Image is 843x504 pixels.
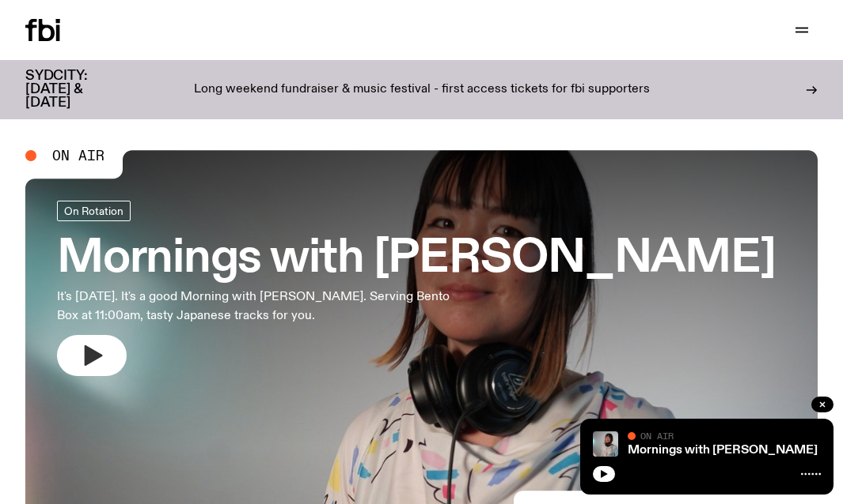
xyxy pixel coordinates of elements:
img: Kana Frazer is smiling at the camera with her head tilted slightly to her left. She wears big bla... [593,431,618,457]
p: Long weekend fundraiser & music festival - first access tickets for fbi supporters [194,83,650,97]
a: Mornings with [PERSON_NAME] [628,444,818,457]
h3: Mornings with [PERSON_NAME] [57,237,776,281]
h3: SYDCITY: [DATE] & [DATE] [25,70,127,110]
span: On Rotation [64,205,123,216]
span: On Air [640,431,674,441]
a: Mornings with [PERSON_NAME]It's [DATE]. It's a good Morning with [PERSON_NAME]. Serving Bento Box... [57,201,776,376]
span: On Air [52,149,104,163]
p: It's [DATE]. It's a good Morning with [PERSON_NAME]. Serving Bento Box at 11:00am, tasty Japanese... [57,288,462,325]
a: On Rotation [57,201,131,221]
